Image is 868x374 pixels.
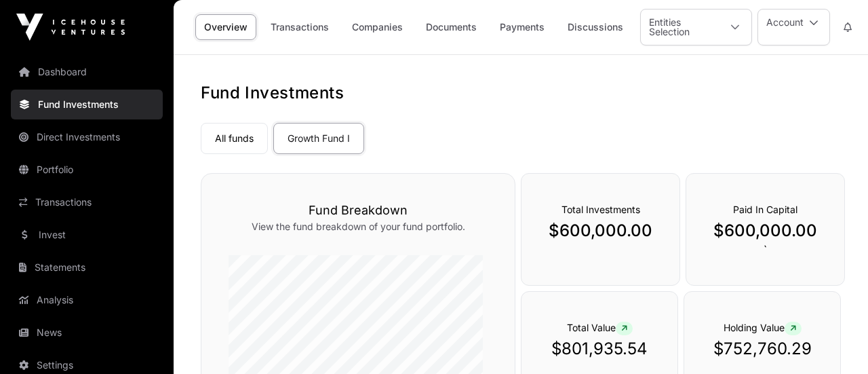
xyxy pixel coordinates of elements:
[561,204,640,215] span: Total Investments
[491,14,553,40] a: Payments
[11,318,163,348] a: News
[201,123,268,154] a: All funds
[11,155,163,185] a: Portfolio
[273,123,364,154] a: Growth Fund I
[800,309,868,374] iframe: Chat Widget
[201,82,841,104] h1: Fund Investments
[724,322,802,333] span: Holding Value
[195,14,256,40] a: Overview
[567,322,633,333] span: Total Value
[11,220,163,250] a: Invest
[686,173,845,286] div: `
[711,338,813,360] p: $752,760.29
[417,14,486,40] a: Documents
[757,9,830,45] button: Account
[733,204,797,215] span: Paid In Capital
[11,90,163,119] a: Fund Investments
[262,14,338,40] a: Transactions
[11,285,163,315] a: Analysis
[11,253,163,282] a: Statements
[229,220,488,233] p: View the fund breakdown of your fund portfolio.
[549,338,650,360] p: $801,935.54
[11,122,163,152] a: Direct Investments
[11,57,163,87] a: Dashboard
[343,14,412,40] a: Companies
[559,14,632,40] a: Discussions
[16,14,125,41] img: Icehouse Ventures Logo
[549,220,652,242] p: $600,000.00
[641,10,719,45] div: Entities Selection
[713,220,817,242] p: $600,000.00
[229,201,488,220] h3: Fund Breakdown
[11,187,163,217] a: Transactions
